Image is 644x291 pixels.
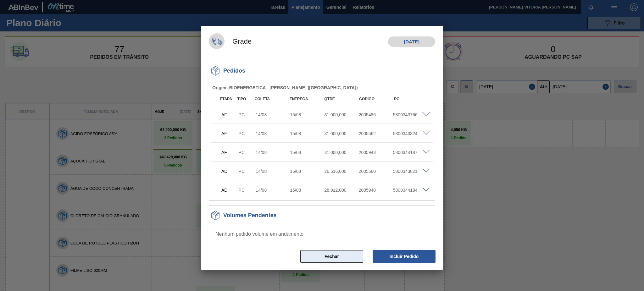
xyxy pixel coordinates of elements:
[220,108,237,122] div: Aguardando Faturamento
[220,127,237,140] div: Aguardando Faturamento
[221,150,236,155] p: AF
[236,97,253,101] div: Tipo
[323,188,361,193] div: 28.912,000
[209,225,435,243] div: Nenhum pedido volume em andamento
[212,85,434,90] h5: Origem : BIOENERGETICA - [PERSON_NAME] ([GEOGRAPHIC_DATA])
[288,131,327,136] div: 15/08/2025
[221,169,236,174] p: AD
[221,131,236,136] p: AF
[254,169,292,174] div: 14/08/2025
[391,188,430,193] div: 5800344184
[288,97,327,101] div: Entrega
[237,169,255,174] div: Pedido de Compra
[221,188,236,193] p: AD
[323,97,362,101] div: Qtde
[237,131,255,136] div: Pedido de Compra
[288,112,327,117] div: 15/08/2025
[220,183,237,197] div: Aguardando Descarga
[373,250,436,263] button: Incluir Pedido
[254,112,292,117] div: 14/08/2025
[254,188,292,193] div: 14/08/2025
[357,112,396,117] div: 2005486
[221,112,236,117] p: AF
[323,150,361,155] div: 31.000,000
[288,188,327,193] div: 15/08/2025
[357,150,396,155] div: 2005943
[358,97,397,101] div: Código
[288,150,327,155] div: 15/08/2025
[237,188,255,193] div: Pedido de Compra
[253,97,292,101] div: Coleta
[223,212,277,219] h3: Volumes Pendentes
[220,145,237,159] div: Aguardando Faturamento
[392,97,431,101] div: PO
[225,36,252,47] h1: Grade
[391,131,430,136] div: 5800343824
[223,68,245,74] h3: Pedidos
[357,131,396,136] div: 2005562
[391,112,430,117] div: 5800343766
[357,188,396,193] div: 2005940
[323,169,361,174] div: 26.516,000
[391,150,430,155] div: 5800344187
[323,131,361,136] div: 31.000,000
[288,169,327,174] div: 15/08/2025
[254,131,292,136] div: 14/08/2025
[237,112,255,117] div: Pedido de Compra
[388,36,435,47] h1: [DATE]
[391,169,430,174] div: 5800343821
[357,169,396,174] div: 2005560
[237,150,255,155] div: Pedido de Compra
[323,112,361,117] div: 31.000,000
[218,97,236,101] div: Etapa
[300,250,363,263] button: Fechar
[254,150,292,155] div: 14/08/2025
[220,164,237,178] div: Aguardando Descarga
